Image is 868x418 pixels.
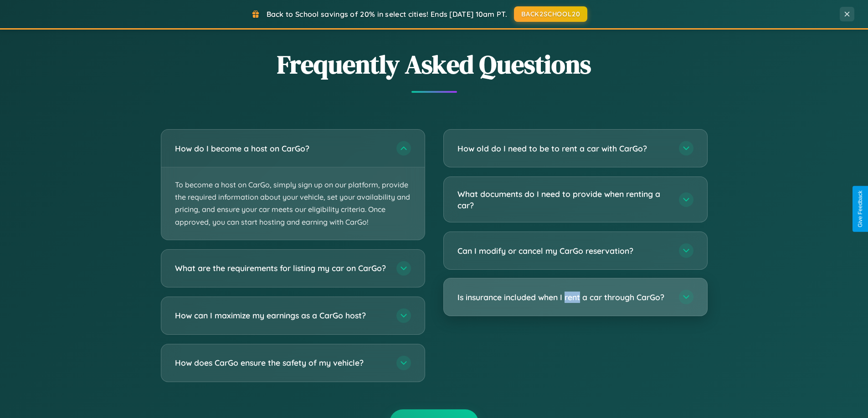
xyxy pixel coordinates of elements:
[457,188,670,211] h3: What documents do I need to provide when renting a car?
[175,310,387,321] h3: How can I maximize my earnings as a CarGo host?
[175,357,387,368] h3: How does CarGo ensure the safety of my vehicle?
[457,245,670,257] h3: Can I modify or cancel my CarGo reservation?
[857,191,863,227] div: Give Feedback
[457,292,670,303] h3: Is insurance included when I rent a car through CarGo?
[161,167,425,240] p: To become a host on CarGo, simply sign up on our platform, provide the required information about...
[514,6,587,22] button: BACK2SCHOOL20
[175,262,387,274] h3: What are the requirements for listing my car on CarGo?
[161,47,708,82] h2: Frequently Asked Questions
[267,10,507,19] span: Back to School savings of 20% in select cities! Ends [DATE] 10am PT.
[457,143,670,154] h3: How old do I need to be to rent a car with CarGo?
[175,143,387,154] h3: How do I become a host on CarGo?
